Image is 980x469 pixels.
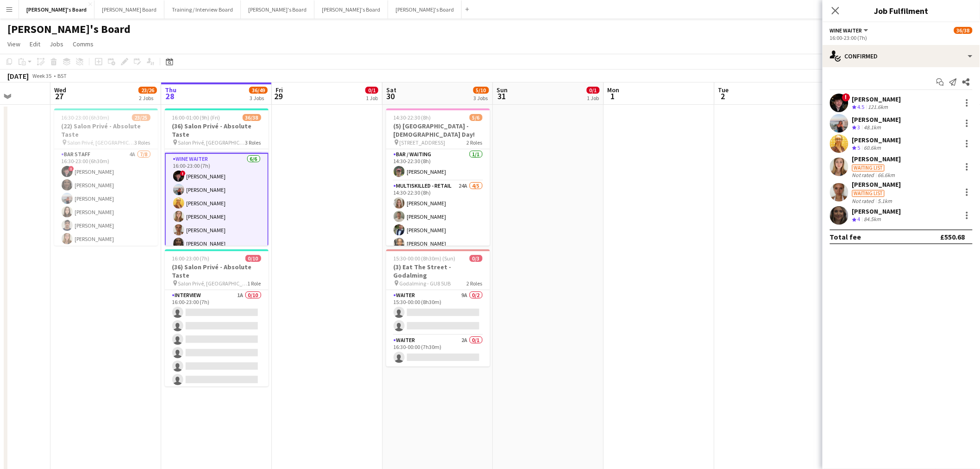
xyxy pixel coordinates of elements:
[386,122,490,139] h3: (5) [GEOGRAPHIC_DATA] - [DEMOGRAPHIC_DATA] Day!
[365,87,378,94] span: 0/1
[496,91,508,101] span: 31
[400,280,451,287] span: Godalming - GU8 5UB
[862,124,883,132] div: 48.1km
[852,165,885,171] div: Waiting list
[386,149,490,181] app-card-role: Bar / Waiting1/114:30-22:30 (8h)[PERSON_NAME]
[852,171,876,178] div: Not rated
[862,215,883,223] div: 84.5km
[4,38,24,50] a: View
[165,153,269,254] app-card-role: WINE WAITER6/616:00-23:00 (7h)![PERSON_NAME][PERSON_NAME][PERSON_NAME][PERSON_NAME][PERSON_NAME][...
[245,139,261,146] span: 3 Roles
[858,215,861,222] span: 4
[467,139,483,146] span: 2 Roles
[57,72,67,79] div: BST
[852,197,876,204] div: Not rated
[19,0,94,19] button: [PERSON_NAME]'s Board
[386,249,490,367] app-job-card: 15:30-00:00 (8h30m) (Sun)0/3(3) Eat The Street - Godalming Godalming - GU8 5UB2 RolesWaiter9A0/21...
[852,155,901,163] div: [PERSON_NAME]
[474,95,489,101] div: 3 Jobs
[876,197,894,204] div: 5.1km
[73,40,94,48] span: Comms
[165,86,176,94] span: Thu
[394,255,456,262] span: 15:30-00:00 (8h30m) (Sun)
[165,263,269,279] h3: (36) Salon Privé - Absolute Taste
[858,103,865,110] span: 4.5
[241,0,314,19] button: [PERSON_NAME]'s Board
[26,38,44,50] a: Edit
[31,72,54,79] span: Week 35
[7,40,20,48] span: View
[62,114,110,121] span: 16:30-23:00 (6h30m)
[467,280,483,287] span: 2 Roles
[388,0,462,19] button: [PERSON_NAME]'s Board
[248,280,261,287] span: 1 Role
[249,87,268,94] span: 36/49
[54,86,66,94] span: Wed
[164,0,241,19] button: Training / Interview Board
[830,34,973,41] div: 16:00-23:00 (7h)
[830,27,870,34] button: WINE WAITER
[30,40,40,48] span: Edit
[718,86,729,94] span: Tue
[470,255,483,262] span: 0/3
[386,86,396,94] span: Sat
[172,255,210,262] span: 16:00-23:00 (7h)
[386,108,490,246] app-job-card: 14:30-22:30 (8h)5/6(5) [GEOGRAPHIC_DATA] - [DEMOGRAPHIC_DATA] Day! [STREET_ADDRESS]2 RolesBar / W...
[245,255,261,262] span: 0/10
[243,114,261,121] span: 36/38
[178,280,248,287] span: Salon Privé, [GEOGRAPHIC_DATA]
[473,87,489,94] span: 5/10
[172,114,220,121] span: 16:00-01:00 (9h) (Fri)
[165,122,269,139] h3: (36) Salon Privé - Absolute Taste
[314,0,388,19] button: [PERSON_NAME]'s Board
[69,38,97,50] a: Comms
[842,93,850,101] span: !
[608,86,620,94] span: Mon
[852,115,901,124] div: [PERSON_NAME]
[165,249,269,387] app-job-card: 16:00-23:00 (7h)0/10(36) Salon Privé - Absolute Taste Salon Privé, [GEOGRAPHIC_DATA]1 RoleIntervi...
[50,40,63,48] span: Jobs
[54,108,158,246] app-job-card: 16:30-23:00 (6h30m)23/25(22) Salon Privé - Absolute Taste Salon Privé, [GEOGRAPHIC_DATA]3 RolesBA...
[7,22,131,36] h1: [PERSON_NAME]'s Board
[867,103,890,111] div: 121.6km
[135,139,151,146] span: 3 Roles
[830,27,862,34] span: WINE WAITER
[54,122,158,139] h3: (22) Salon Privé - Absolute Taste
[46,38,67,50] a: Jobs
[68,139,135,146] span: Salon Privé, [GEOGRAPHIC_DATA]
[876,171,897,178] div: 66.6km
[276,86,283,94] span: Fri
[852,190,885,197] div: Waiting list
[830,232,861,241] div: Total fee
[400,139,446,146] span: [STREET_ADDRESS]
[386,290,490,335] app-card-role: Waiter9A0/215:30-00:00 (8h30m)
[250,95,267,101] div: 3 Jobs
[386,181,490,266] app-card-role: Multiskilled - Retail24A4/514:30-22:30 (8h)[PERSON_NAME][PERSON_NAME][PERSON_NAME][PERSON_NAME]
[858,144,861,151] span: 5
[852,95,901,103] div: [PERSON_NAME]
[717,91,729,101] span: 2
[165,290,269,443] app-card-role: Interview1A0/1016:00-23:00 (7h)
[858,124,861,131] span: 3
[823,45,980,67] div: Confirmed
[54,149,158,275] app-card-role: BAR STAFF4A7/816:30-23:00 (6h30m)![PERSON_NAME][PERSON_NAME][PERSON_NAME][PERSON_NAME][PERSON_NAM...
[587,95,599,101] div: 1 Job
[470,114,483,121] span: 5/6
[587,87,600,94] span: 0/1
[138,87,157,94] span: 23/26
[852,207,901,215] div: [PERSON_NAME]
[385,91,396,101] span: 30
[606,91,620,101] span: 1
[94,0,164,19] button: [PERSON_NAME] Board
[366,95,378,101] div: 1 Job
[274,91,283,101] span: 29
[69,166,74,171] span: !
[132,114,151,121] span: 23/25
[139,95,157,101] div: 2 Jobs
[941,232,965,241] div: £550.68
[386,263,490,279] h3: (3) Eat The Street - Godalming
